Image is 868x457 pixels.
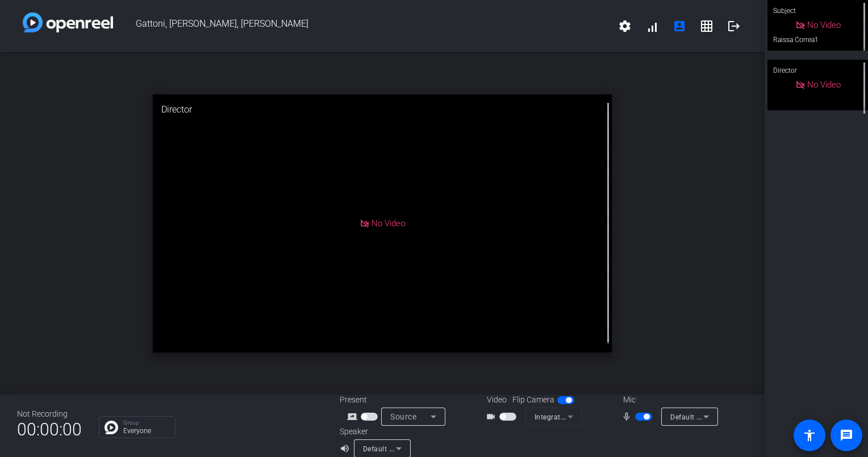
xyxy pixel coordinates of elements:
[612,394,725,406] div: Mic
[113,13,611,40] span: Gattoni, [PERSON_NAME], [PERSON_NAME]
[363,444,494,453] span: Default - Speakers (2- Realtek(R) Audio)
[807,80,841,90] span: No Video
[803,429,816,442] mat-icon: accessibility
[621,410,635,423] mat-icon: mic_none
[372,218,405,228] span: No Video
[347,410,361,423] mat-icon: screen_share_outline
[390,412,416,421] span: Source
[618,19,632,33] mat-icon: settings
[23,13,113,32] img: white-gradient.svg
[340,394,453,406] div: Present
[840,429,853,442] mat-icon: message
[153,94,612,125] div: Director
[17,408,82,420] div: Not Recording
[340,442,353,455] mat-icon: volume_up
[123,427,169,434] p: Everyone
[727,19,741,33] mat-icon: logout
[673,19,686,33] mat-icon: account_box
[105,421,118,434] img: Chat Icon
[487,394,507,406] span: Video
[512,394,554,406] span: Flip Camera
[17,416,82,443] span: 00:00:00
[767,60,868,81] div: Director
[486,410,499,423] mat-icon: videocam_outline
[807,20,841,30] span: No Video
[639,13,666,40] button: signal_cellular_alt
[123,420,169,426] p: Group
[340,426,408,438] div: Speaker
[700,19,713,33] mat-icon: grid_on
